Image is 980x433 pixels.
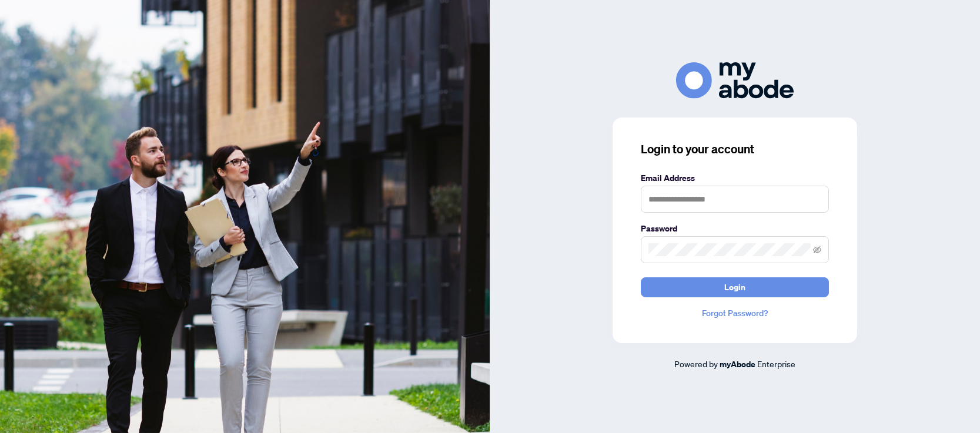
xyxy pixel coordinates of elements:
[724,278,745,297] span: Login
[813,246,821,254] span: eye-invisible
[674,358,718,369] span: Powered by
[641,172,829,184] label: Email Address
[641,277,829,297] button: Login
[641,307,829,320] a: Forgot Password?
[641,222,829,235] label: Password
[641,141,829,157] h3: Login to your account
[720,358,755,371] a: myAbode
[757,358,795,369] span: Enterprise
[676,62,794,98] img: ma-logo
